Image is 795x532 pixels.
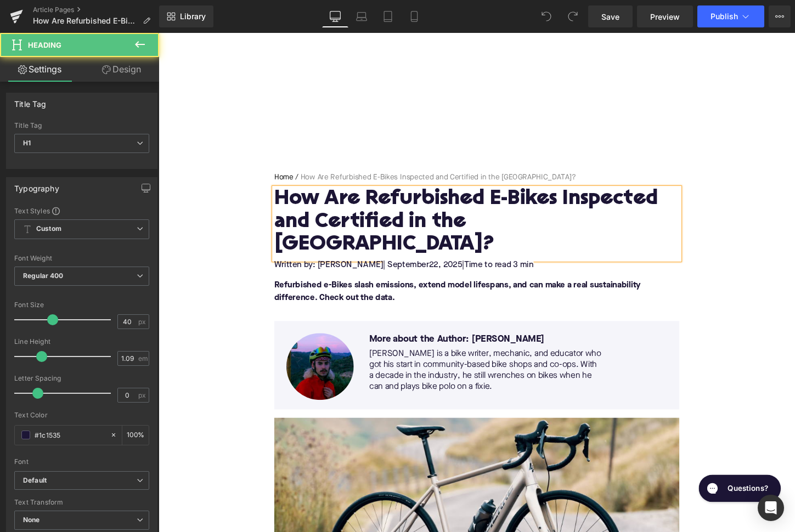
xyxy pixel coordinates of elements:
[121,145,543,162] nav: breadcrumbs
[401,5,427,27] a: Mobile
[14,301,149,309] div: Font Size
[535,5,557,27] button: Undo
[82,57,161,82] a: Design
[180,12,206,21] span: Library
[23,271,64,280] b: Regular 400
[697,5,764,27] button: Publish
[36,224,61,234] b: Custom
[562,5,584,27] button: Redo
[769,5,791,27] button: More
[711,12,738,21] span: Publish
[650,11,680,22] span: Preview
[14,411,149,419] div: Text Color
[138,392,148,399] span: px
[14,206,149,215] div: Text Styles
[121,259,503,281] font: Refurbished e-Bikes slash emissions, extend model lifespans, and can make a real sustainability d...
[121,162,543,234] h1: How Are Refurbished E-Bikes Inspected and Certified in the [GEOGRAPHIC_DATA]?
[35,429,105,441] input: Color
[637,5,693,27] a: Preview
[28,41,61,49] span: Heading
[758,495,784,521] div: Open Intercom Messenger
[140,145,148,157] span: /
[122,426,149,445] div: %
[322,5,348,27] a: Desktop
[14,458,149,466] div: Font
[14,93,47,109] div: Title Tag
[23,139,31,147] b: H1
[23,476,47,485] i: Default
[138,355,148,362] span: em
[282,237,317,246] span: 22, 2025
[138,318,148,325] span: px
[375,5,401,27] a: Tablet
[14,375,149,382] div: Letter Spacing
[14,338,149,346] div: Line Height
[121,236,543,248] p: Written by: [PERSON_NAME]
[14,178,59,193] div: Typography
[317,237,319,246] span: |
[319,237,391,246] span: Time to read 3 min
[23,516,40,524] b: None
[121,145,140,157] a: Home
[33,16,138,25] span: How Are Refurbished E-Bikes Inspected and Certified in the [GEOGRAPHIC_DATA]?
[234,237,282,246] span: | September
[14,499,149,506] div: Text Transform
[33,5,159,14] a: Article Pages
[159,5,213,27] a: New Library
[220,313,463,326] p: More about the Author: [PERSON_NAME]
[14,254,149,262] div: Font Weight
[348,5,375,27] a: Laptop
[601,11,619,22] span: Save
[558,457,653,493] iframe: Gorgias live chat messenger
[220,329,463,375] p: [PERSON_NAME] is a bike writer, mechanic, and educator who got his start in community-based bike ...
[14,122,149,129] div: Title Tag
